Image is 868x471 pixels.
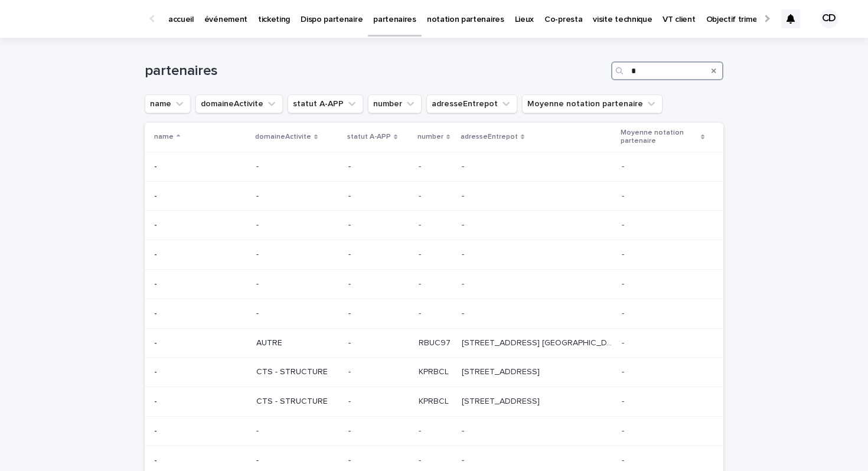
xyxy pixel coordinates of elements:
[256,250,339,260] p: -
[154,189,159,201] p: -
[145,181,723,211] tr: -- ---- -- --
[154,365,159,377] p: -
[368,94,422,113] button: number
[256,220,339,230] p: -
[256,367,339,377] p: CTS - STRUCTURE
[462,247,466,260] p: -
[462,306,466,319] p: -
[256,279,339,289] p: -
[145,387,723,417] tr: -- CTS - STRUCTURE-KPRBCLKPRBCL [STREET_ADDRESS][STREET_ADDRESS] --
[145,358,723,387] tr: -- CTS - STRUCTURE-KPRBCLKPRBCL [STREET_ADDRESS][STREET_ADDRESS] --
[622,247,626,260] p: -
[154,130,174,143] p: name
[622,159,626,172] p: -
[348,397,409,407] p: -
[154,394,159,407] p: -
[145,63,606,80] h1: partenaires
[145,269,723,299] tr: -- ---- -- --
[462,336,615,348] p: [STREET_ADDRESS] [GEOGRAPHIC_DATA]
[419,247,423,260] p: -
[622,189,626,201] p: -
[462,189,466,201] p: -
[419,218,423,230] p: -
[256,338,339,348] p: AUTRE
[622,365,626,377] p: -
[154,336,159,348] p: -
[462,218,466,230] p: -
[348,279,409,289] p: -
[348,191,409,201] p: -
[419,189,423,201] p: -
[145,211,723,240] tr: -- ---- -- --
[256,397,339,407] p: CTS - STRUCTURE
[419,424,423,436] p: -
[622,306,626,319] p: -
[622,277,626,289] p: -
[154,424,159,436] p: -
[256,191,339,201] p: -
[145,240,723,270] tr: -- ---- -- --
[462,424,466,436] p: -
[820,9,838,28] div: CD
[154,453,159,466] p: -
[256,162,339,172] p: -
[348,309,409,319] p: -
[419,394,451,407] p: KPRBCL
[256,309,339,319] p: -
[348,456,409,466] p: -
[154,159,159,172] p: -
[348,338,409,348] p: -
[419,453,423,466] p: -
[419,277,423,289] p: -
[256,426,339,436] p: -
[621,126,698,148] p: Moyenne notation partenaire
[622,394,626,407] p: -
[195,94,283,113] button: domaineActivite
[462,453,466,466] p: -
[154,218,159,230] p: -
[145,299,723,328] tr: -- ---- -- --
[462,277,466,289] p: -
[145,94,191,113] button: name
[419,336,453,348] p: RBUC97
[622,424,626,436] p: -
[154,306,159,319] p: -
[145,152,723,181] tr: -- ---- -- --
[462,159,466,172] p: -
[348,367,409,377] p: -
[461,130,518,143] p: adresseEntrepot
[417,130,443,143] p: number
[622,453,626,466] p: -
[462,365,542,377] p: [STREET_ADDRESS]
[348,162,409,172] p: -
[622,218,626,230] p: -
[419,159,423,172] p: -
[24,7,138,31] img: Ls34BcGeRexTGTNfXpUC
[154,247,159,260] p: -
[419,306,423,319] p: -
[347,130,391,143] p: statut A-APP
[348,250,409,260] p: -
[419,365,451,377] p: KPRBCL
[522,94,663,113] button: Moyenne notation partenaire
[145,328,723,358] tr: -- AUTRE-RBUC97RBUC97 [STREET_ADDRESS] [GEOGRAPHIC_DATA][STREET_ADDRESS] [GEOGRAPHIC_DATA] --
[462,394,542,407] p: [STREET_ADDRESS]
[611,61,723,80] input: Search
[288,94,363,113] button: statut A-APP
[145,416,723,446] tr: -- ---- -- --
[256,456,339,466] p: -
[622,336,626,348] p: -
[348,426,409,436] p: -
[348,220,409,230] p: -
[426,94,517,113] button: adresseEntrepot
[255,130,311,143] p: domaineActivite
[154,277,159,289] p: -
